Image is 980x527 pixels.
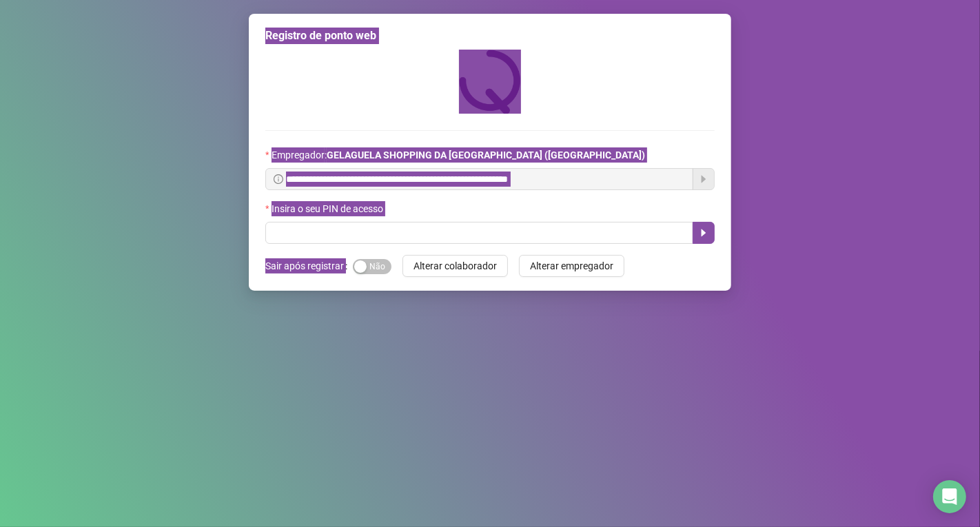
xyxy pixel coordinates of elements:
[459,50,521,114] img: QRPoint
[327,149,645,161] strong: GELAGUELA SHOPPING DA [GEOGRAPHIC_DATA] ([GEOGRAPHIC_DATA])
[530,258,613,273] span: Alterar empregador
[265,255,353,277] label: Sair após registrar
[402,255,508,277] button: Alterar colaborador
[265,201,392,216] label: Insira o seu PIN de acesso
[933,480,966,513] div: Open Intercom Messenger
[265,28,715,44] div: Registro de ponto web
[274,174,283,184] span: info-circle
[519,255,624,277] button: Alterar empregador
[414,258,497,273] span: Alterar colaborador
[698,227,709,238] span: caret-right
[272,147,645,163] span: Empregador :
